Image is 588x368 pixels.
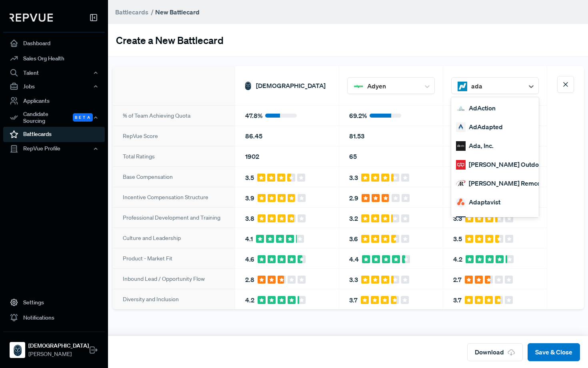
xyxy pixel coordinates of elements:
span: 4.2 [453,254,462,264]
div: AdaptHealth [451,212,539,230]
div: AdAdapted [451,118,539,136]
span: 3.5 [453,234,462,244]
img: Adaptavist [456,198,466,207]
div: Adaptavist [451,193,539,212]
div: % of Team Achieving Quota [113,105,235,126]
div: 86.45 [235,126,339,146]
span: 4.1 [245,234,253,244]
strong: [DEMOGRAPHIC_DATA] [28,342,89,350]
div: RepVue Score [113,126,235,146]
span: 3.3 [453,214,462,223]
a: Samsara[DEMOGRAPHIC_DATA][PERSON_NAME] [3,332,105,362]
div: [DEMOGRAPHIC_DATA] [235,66,339,105]
img: AdaptHealth [456,216,466,226]
div: Culture and Leadership [113,228,235,248]
div: Inbound Lead / Opportunity Flow [113,268,235,289]
img: Samsara [243,81,253,90]
span: 4.6 [245,254,254,264]
span: 2.9 [349,193,358,203]
div: 81.53 [339,126,443,146]
span: 3.3 [349,275,358,284]
a: Battlecards [3,127,105,142]
button: Download [467,343,523,361]
img: Adyen [354,82,363,91]
div: [PERSON_NAME] Outdoor [451,155,539,174]
span: / [151,8,154,16]
button: Jobs [3,80,105,93]
img: Ada, Inc. [456,141,466,151]
button: RepVue Profile [3,142,105,156]
a: Applicants [3,93,105,108]
span: 3.3 [349,173,358,182]
span: 3.7 [453,295,462,305]
a: Settings [3,295,105,310]
img: Adams Outdoor [456,160,466,170]
a: Sales Org Health [3,51,105,66]
span: [PERSON_NAME] [28,350,89,358]
h3: Create a New Battlecard [116,34,224,46]
div: Base Compensation [113,166,235,187]
span: 3.5 [245,173,254,182]
div: 65 [339,146,443,166]
span: 4.4 [349,254,359,264]
img: Adams Remco [456,179,466,188]
span: 3.7 [349,295,358,305]
img: Nasdaq [458,82,467,91]
a: Notifications [3,310,105,325]
div: AdAction [451,99,539,118]
span: 2.7 [453,275,462,284]
span: Beta [73,113,93,122]
span: 3.8 [245,214,254,223]
div: 47.8 % [235,105,339,126]
a: Battlecards [115,7,148,17]
div: Total Ratings [113,146,235,166]
span: 2.8 [245,275,254,284]
div: 42.5 % [443,105,547,126]
img: AdAdapted [456,122,466,132]
button: Candidate Sourcing Beta [3,108,105,127]
img: Samsara [11,344,24,356]
strong: New Battlecard [155,8,200,16]
button: Talent [3,66,105,80]
span: 3.9 [245,193,254,203]
div: Incentive Compensation Structure [113,187,235,207]
div: Ada, Inc. [451,136,539,155]
img: RepVue [10,14,53,22]
div: 68 [443,146,547,166]
div: Product - Market Fit [113,248,235,268]
span: 3.6 [349,234,358,244]
div: Diversity and Inclusion [113,289,235,309]
div: Candidate Sourcing [3,108,105,127]
img: AdAction [456,104,466,113]
div: 81.25 [443,126,547,146]
div: [PERSON_NAME] Remco [451,174,539,193]
div: 69.2 % [339,105,443,126]
div: Professional Development and Training [113,207,235,228]
button: Save & Close [528,343,580,361]
a: Dashboard [3,36,105,51]
div: 1902 [235,146,339,166]
span: 4.2 [245,295,254,305]
span: 3.2 [349,214,358,223]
